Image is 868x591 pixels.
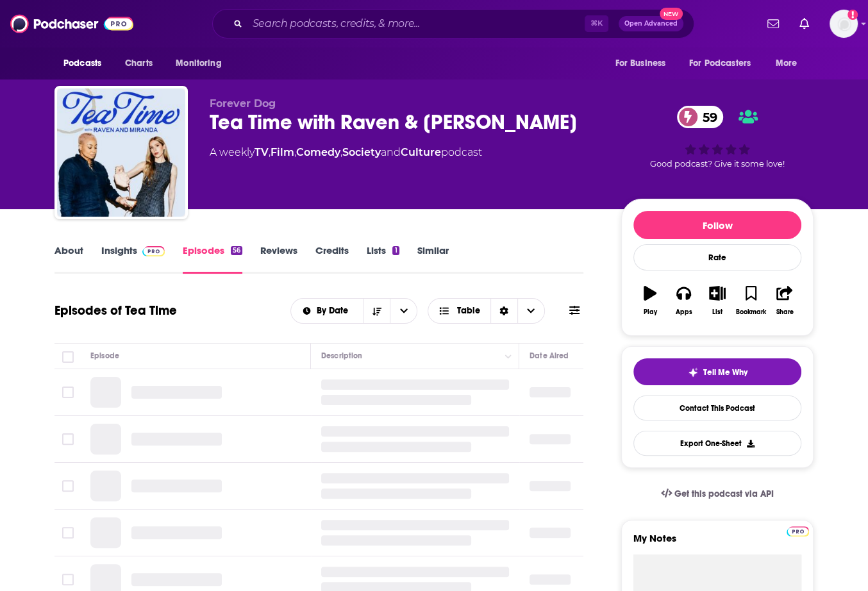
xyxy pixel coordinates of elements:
[490,299,517,323] div: Sort Direction
[633,211,801,239] button: Follow
[167,51,238,76] button: open menu
[681,51,769,76] button: open menu
[667,278,700,324] button: Apps
[767,51,814,76] button: open menu
[260,244,297,274] a: Reviews
[847,10,858,20] svg: Add a profile image
[10,12,133,36] img: Podchaser - Follow, Share and Rate Podcasts
[703,367,747,378] span: Tell Me Why
[296,146,340,158] a: Comedy
[621,97,814,177] div: 59Good podcast? Give it some love!
[62,527,74,538] span: Toggle select row
[689,54,751,72] span: For Podcasters
[633,244,801,271] div: Rate
[830,10,858,38] img: User Profile
[428,298,545,324] button: Choose View
[62,574,74,585] span: Toggle select row
[62,480,74,492] span: Toggle select row
[501,349,516,364] button: Column Actions
[734,278,767,324] button: Bookmark
[367,244,399,274] a: Lists1
[650,159,785,169] span: Good podcast? Give it some love!
[530,348,569,363] div: Date Aired
[54,244,83,274] a: About
[231,246,242,255] div: 56
[271,146,294,158] a: Film
[401,146,441,158] a: Culture
[615,54,665,72] span: For Business
[255,146,269,158] a: TV
[390,299,417,323] button: open menu
[294,146,296,158] span: ,
[644,308,657,316] div: Play
[457,306,480,315] span: Table
[340,146,342,158] span: ,
[212,9,694,38] div: Search podcasts, credits, & more...
[176,54,221,72] span: Monitoring
[63,54,101,72] span: Podcasts
[633,431,801,456] button: Export One-Sheet
[787,524,809,537] a: Pro website
[624,21,678,27] span: Open Advanced
[688,367,698,378] img: tell me why sparkle
[125,54,153,72] span: Charts
[62,433,74,445] span: Toggle select row
[677,106,724,128] a: 59
[101,244,165,274] a: InsightsPodchaser Pro
[142,246,165,256] img: Podchaser Pro
[210,97,276,110] span: Forever Dog
[62,387,74,398] span: Toggle select row
[776,308,793,316] div: Share
[660,8,683,20] span: New
[321,348,362,363] div: Description
[794,13,814,35] a: Show notifications dropdown
[315,244,349,274] a: Credits
[417,244,449,274] a: Similar
[830,10,858,38] button: Show profile menu
[291,306,363,315] button: open menu
[247,13,585,34] input: Search podcasts, credits, & more...
[676,308,692,316] div: Apps
[690,106,724,128] span: 59
[674,488,774,499] span: Get this podcast via API
[633,395,801,420] a: Contact This Podcast
[363,299,390,323] button: Sort Direction
[701,278,734,324] button: List
[762,13,784,35] a: Show notifications dropdown
[183,244,242,274] a: Episodes56
[54,51,118,76] button: open menu
[269,146,271,158] span: ,
[633,532,801,554] label: My Notes
[342,146,381,158] a: Society
[57,88,185,217] img: Tea Time with Raven & Miranda
[606,51,681,76] button: open menu
[633,358,801,385] button: tell me why sparkleTell Me Why
[736,308,766,316] div: Bookmark
[787,526,809,537] img: Podchaser Pro
[90,348,119,363] div: Episode
[830,10,858,38] span: Logged in as shubbardidpr
[381,146,401,158] span: and
[290,298,418,324] h2: Choose List sort
[651,478,784,510] a: Get this podcast via API
[776,54,797,72] span: More
[117,51,160,76] a: Charts
[317,306,353,315] span: By Date
[633,278,667,324] button: Play
[712,308,722,316] div: List
[768,278,801,324] button: Share
[210,145,482,160] div: A weekly podcast
[619,16,683,31] button: Open AdvancedNew
[392,246,399,255] div: 1
[54,303,177,319] h1: Episodes of Tea Time
[585,15,608,32] span: ⌘ K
